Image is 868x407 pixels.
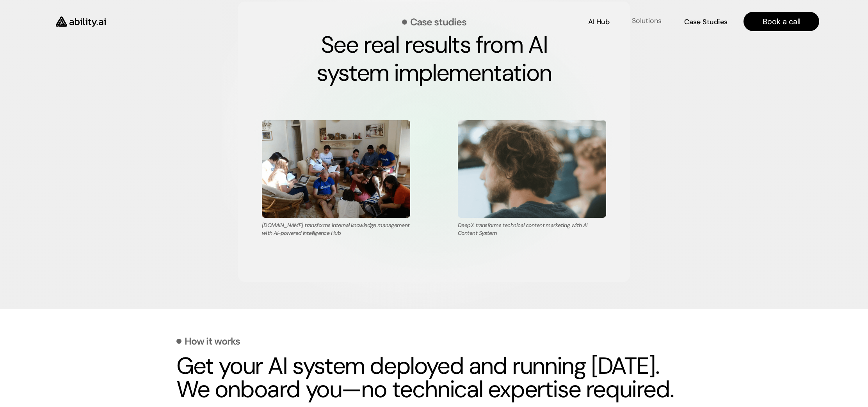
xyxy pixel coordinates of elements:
[588,17,610,27] p: AI Hub
[458,222,606,237] p: DeepX transforms technical content marketing with AI Content System
[632,16,662,26] p: Solutions
[238,105,434,252] a: [DOMAIN_NAME] transforms internal knowledge management with AI-powered Intelligence Hub
[631,15,662,28] a: Solutions
[434,105,630,252] a: DeepX transforms technical content marketing with AI Content System
[176,354,692,401] h2: Get your AI system deployed and running [DATE]. We onboard you—no technical expertise required.
[262,222,410,237] p: [DOMAIN_NAME] transforms internal knowledge management with AI-powered Intelligence Hub
[684,15,728,28] a: Case Studies
[743,12,819,31] a: Book a call
[117,12,819,31] nav: Main navigation
[763,16,800,27] p: Book a call
[317,29,553,88] strong: See real results from AI system implementation
[185,336,240,346] p: How it works
[684,17,727,27] p: Case Studies
[588,15,610,28] a: AI Hub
